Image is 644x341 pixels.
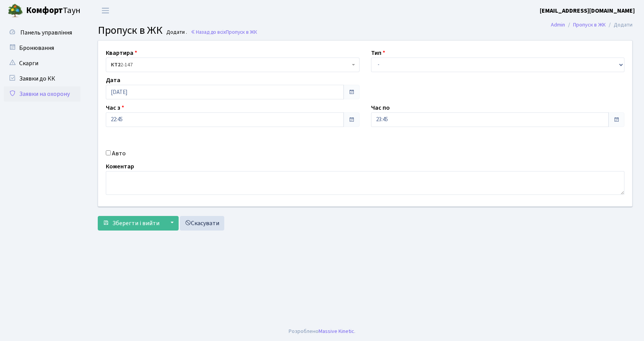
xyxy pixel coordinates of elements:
a: Скасувати [180,216,224,231]
label: Час з [106,103,124,112]
img: logo.png [8,3,23,18]
label: Час по [371,103,390,112]
span: Зберегти і вийти [112,219,159,227]
div: Розроблено . [289,327,355,336]
label: Авто [112,149,126,158]
b: Комфорт [26,4,63,16]
button: Переключити навігацію [96,4,115,17]
a: Заявки до КК [4,71,80,86]
a: Admin [551,21,565,29]
li: Додати [606,21,632,29]
a: [EMAIL_ADDRESS][DOMAIN_NAME] [540,6,635,15]
small: Додати . [165,29,187,36]
span: Таун [26,4,80,17]
a: Бронювання [4,40,80,56]
span: Пропуск в ЖК [98,23,163,38]
label: Тип [371,48,385,58]
a: Massive Kinetic [319,327,354,335]
a: Назад до всіхПропуск в ЖК [191,28,257,36]
span: Пропуск в ЖК [226,28,257,36]
a: Скарги [4,56,80,71]
a: Пропуск в ЖК [573,21,606,29]
label: Квартира [106,48,137,58]
label: Коментар [106,162,134,171]
b: КТ2 [111,61,120,69]
label: Дата [106,76,120,85]
span: <b>КТ2</b>&nbsp;&nbsp;&nbsp;2-147 [106,58,360,72]
button: Зберегти і вийти [98,216,164,231]
span: Панель управління [20,28,72,37]
span: <b>КТ2</b>&nbsp;&nbsp;&nbsp;2-147 [111,61,350,69]
a: Панель управління [4,25,80,40]
nav: breadcrumb [539,17,644,33]
a: Заявки на охорону [4,86,80,102]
